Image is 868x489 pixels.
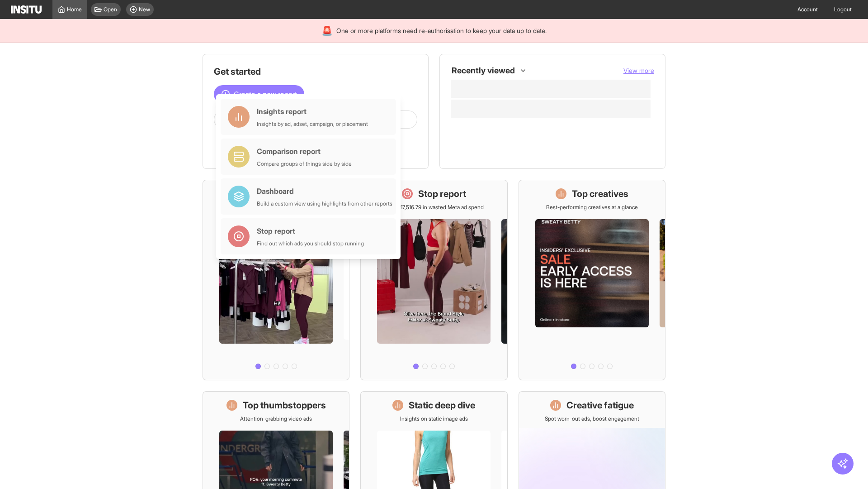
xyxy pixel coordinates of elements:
[409,399,475,412] h1: Static deep dive
[519,180,665,380] a: Top creativesBest-performing creatives at a glance
[214,85,304,103] button: Create a new report
[623,67,654,74] span: View more
[257,146,352,157] div: Comparison report
[546,204,638,211] p: Best-performing creatives at a glance
[257,240,364,247] div: Find out which ads you should stop running
[203,180,349,380] a: What's live nowSee all active ads instantly
[418,187,466,200] h1: Stop report
[257,186,392,197] div: Dashboard
[243,399,326,412] h1: Top thumbstoppers
[257,120,368,128] div: Insights by ad, adset, campaign, or placement
[360,180,507,380] a: Stop reportSave £17,516.79 in wasted Meta ad spend
[257,160,352,168] div: Compare groups of things side by side
[240,415,312,422] p: Attention-grabbing video ads
[67,6,82,13] span: Home
[336,26,547,35] span: One or more platforms need re-authorisation to keep your data up to date.
[139,6,150,13] span: New
[214,65,417,78] h1: Get started
[104,6,117,13] span: Open
[234,89,297,100] span: Create a new report
[257,200,392,207] div: Build a custom view using highlights from other reports
[11,5,42,14] img: Logo
[572,187,628,200] h1: Top creatives
[257,225,364,236] div: Stop report
[400,415,468,422] p: Insights on static image ads
[321,24,333,37] div: 🚨
[384,204,484,211] p: Save £17,516.79 in wasted Meta ad spend
[257,106,368,117] div: Insights report
[623,66,654,75] button: View more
